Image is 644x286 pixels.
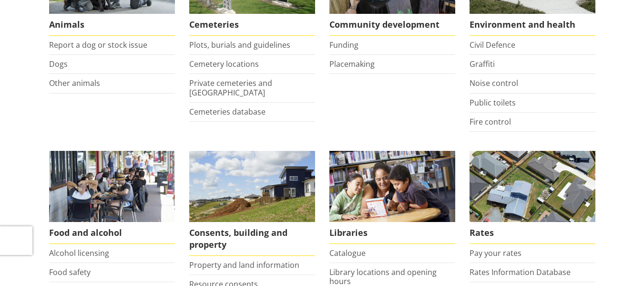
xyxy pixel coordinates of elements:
[470,14,595,36] span: Environment and health
[189,151,315,256] a: New Pokeno housing development Consents, building and property
[49,151,175,244] a: Food and Alcohol in the Waikato Food and alcohol
[329,59,375,69] a: Placemaking
[189,106,266,117] a: Cemeteries database
[329,14,455,36] span: Community development
[189,260,299,270] a: Property and land information
[49,267,91,277] a: Food safety
[189,59,259,69] a: Cemetery locations
[329,151,455,244] a: Library membership is free to everyone who lives in the Waikato district. Libraries
[189,222,315,256] span: Consents, building and property
[470,222,595,244] span: Rates
[49,40,147,50] a: Report a dog or stock issue
[49,14,175,36] span: Animals
[49,59,68,69] a: Dogs
[470,78,518,88] a: Noise control
[470,117,511,127] a: Fire control
[189,40,290,50] a: Plots, burials and guidelines
[329,248,366,258] a: Catalogue
[49,78,100,88] a: Other animals
[470,151,595,244] a: Pay your rates online Rates
[189,14,315,36] span: Cemeteries
[49,248,109,258] a: Alcohol licensing
[329,40,358,50] a: Funding
[49,151,175,222] img: Food and Alcohol in the Waikato
[470,97,516,108] a: Public toilets
[470,267,571,277] a: Rates Information Database
[470,40,515,50] a: Civil Defence
[470,248,521,258] a: Pay your rates
[329,222,455,244] span: Libraries
[49,222,175,244] span: Food and alcohol
[189,78,272,97] a: Private cemeteries and [GEOGRAPHIC_DATA]
[600,246,634,280] iframe: Messenger Launcher
[189,151,315,222] img: Land and property thumbnail
[470,59,495,69] a: Graffiti
[329,151,455,222] img: Waikato District Council libraries
[470,151,595,222] img: Rates-thumbnail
